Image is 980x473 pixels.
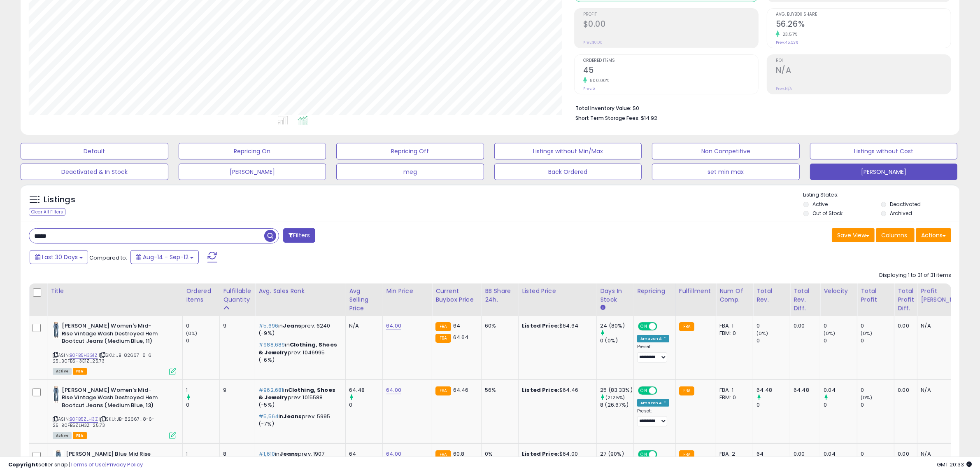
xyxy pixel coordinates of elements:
[656,323,669,330] span: OFF
[453,322,460,330] span: 64
[879,272,951,279] div: Displaying 1 to 31 of 31 items
[522,386,559,394] b: Listed Price:
[803,191,959,199] p: Listing States:
[600,287,630,304] div: Days In Stock
[812,201,828,208] label: Active
[8,461,38,468] strong: Copyright
[21,164,168,180] button: Deactivated & In Stock
[639,387,649,394] span: ON
[258,386,283,394] span: #962,681
[53,386,60,403] img: 313b6oKRXoL._SL40_.jpg
[258,386,335,401] span: Clothing, Shoes & Jewelry
[73,432,87,439] span: FBA
[349,401,382,409] div: 0
[890,210,912,217] label: Archived
[719,386,747,394] div: FBA: 1
[223,386,249,394] div: 9
[130,250,199,264] button: Aug-14 - Sep-12
[652,164,800,180] button: set min max
[794,386,814,394] div: 64.48
[258,322,278,330] span: #5,696
[29,208,65,216] div: Clear All Filters
[916,228,951,242] button: Actions
[937,461,972,468] span: 2025-10-13 20:33 GMT
[810,143,958,159] button: Listings without Cost
[757,337,790,344] div: 0
[186,322,219,330] div: 0
[494,164,642,180] button: Back Ordered
[824,287,854,295] div: Velocity
[179,164,326,180] button: [PERSON_NAME]
[776,59,951,63] span: ROI
[757,322,790,330] div: 0
[179,143,326,159] button: Repricing On
[575,105,631,112] b: Total Inventory Value:
[679,322,694,331] small: FBA
[44,194,75,206] h5: Listings
[70,352,98,359] a: B0FB5H3G1Z
[186,287,216,304] div: Ordered Items
[639,323,649,330] span: ON
[776,12,951,17] span: Avg. Buybox Share
[42,253,78,261] span: Last 30 Days
[587,77,610,84] small: 800.00%
[637,399,669,407] div: Amazon AI *
[485,322,512,330] div: 60%
[600,401,633,409] div: 8 (26.67%)
[8,461,143,469] div: seller snap | |
[258,287,342,295] div: Avg. Sales Rank
[435,386,451,396] small: FBA
[583,40,603,45] small: Prev: $0.00
[861,330,872,337] small: (0%)
[283,412,302,420] span: Jeans
[719,322,747,330] div: FBA: 1
[679,287,712,295] div: Fulfillment
[435,334,451,343] small: FBA
[186,330,198,337] small: (0%)
[30,250,88,264] button: Last 30 Days
[494,143,642,159] button: Listings without Min/Max
[53,352,154,364] span: | SKU: JB-82667_8-6-25_B0FB5H3G1Z_25.73
[780,31,798,37] small: 23.57%
[898,386,911,394] div: 0.00
[51,287,179,295] div: Title
[186,401,219,409] div: 0
[832,228,875,242] button: Save View
[258,322,339,337] p: in prev: 6240 (-9%)
[861,386,894,394] div: 0
[719,394,747,401] div: FBM: 0
[283,322,301,330] span: Jeans
[89,254,127,262] span: Compared to:
[861,401,894,409] div: 0
[583,59,758,63] span: Ordered Items
[876,228,915,242] button: Columns
[575,103,945,112] li: $0
[600,304,605,311] small: Days In Stock.
[70,416,98,423] a: B0FB5ZLH3Z
[453,333,469,341] span: 64.64
[637,287,672,295] div: Repricing
[921,287,970,304] div: Profit [PERSON_NAME]
[898,322,911,330] div: 0.00
[386,386,401,394] a: 64.00
[600,337,633,344] div: 0 (0%)
[824,337,857,344] div: 0
[435,322,451,331] small: FBA
[62,322,162,347] b: [PERSON_NAME] Women's Mid-Rise Vintage Wash Destroyed Hem Bootcut Jeans (Medium Blue, 11)
[522,386,590,394] div: $64.46
[776,40,798,45] small: Prev: 45.53%
[107,461,143,468] a: Privacy Policy
[186,337,219,344] div: 0
[53,368,72,375] span: All listings currently available for purchase on Amazon
[898,287,914,313] div: Total Profit Diff.
[656,387,669,394] span: OFF
[583,86,595,91] small: Prev: 5
[73,368,87,375] span: FBA
[336,143,484,159] button: Repricing Off
[637,335,669,342] div: Amazon AI *
[522,287,593,295] div: Listed Price
[53,322,176,374] div: ASIN:
[349,322,376,330] div: N/A
[776,19,951,30] h2: 56.26%
[757,386,790,394] div: 64.48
